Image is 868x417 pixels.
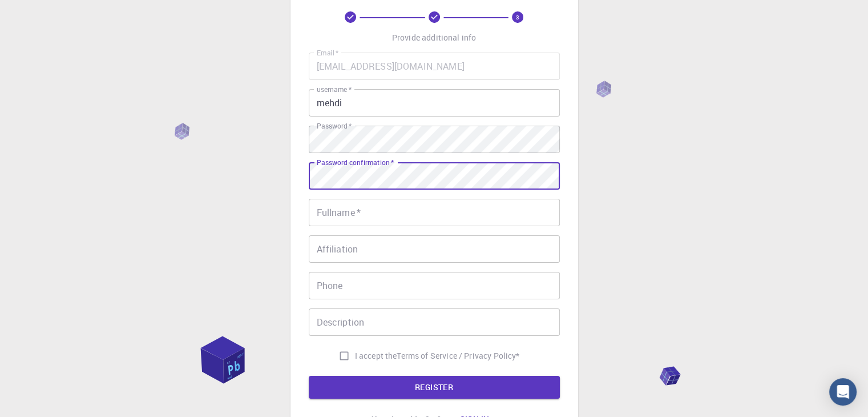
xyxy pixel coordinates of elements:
[392,32,476,43] p: Provide additional info
[317,121,352,131] label: Password
[397,350,519,362] p: Terms of Service / Privacy Policy *
[317,158,394,167] label: Password confirmation
[397,350,519,362] a: Terms of Service / Privacy Policy*
[317,48,338,58] label: Email
[317,85,352,94] label: username
[355,350,397,362] span: I accept the
[516,13,519,21] text: 3
[829,378,857,406] div: Open Intercom Messenger
[309,376,560,399] button: REGISTER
